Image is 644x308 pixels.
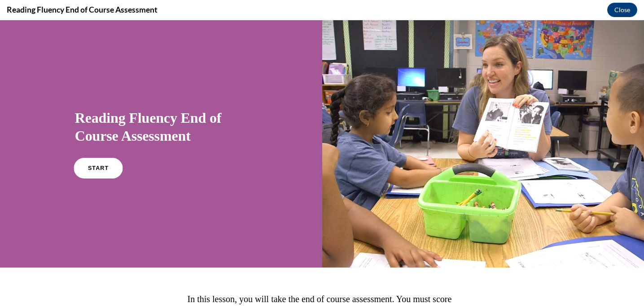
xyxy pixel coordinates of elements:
[74,138,123,158] a: START
[88,145,109,152] span: START
[7,4,158,15] h4: Reading Fluency End of Course Assessment
[75,89,247,125] h1: Reading Fluency End of Course Assessment
[607,3,637,17] button: Close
